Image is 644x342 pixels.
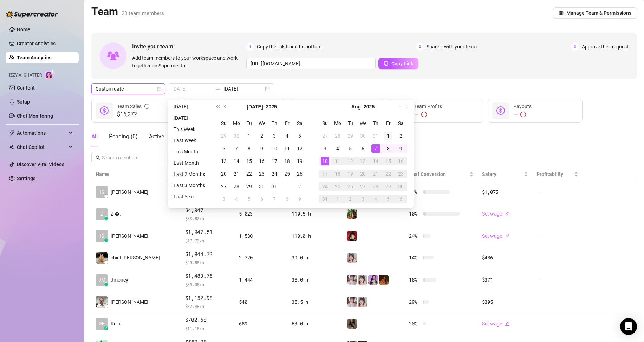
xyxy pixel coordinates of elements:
[268,130,281,142] td: 2025-07-03
[245,144,253,153] div: 8
[270,144,279,153] div: 10
[371,170,380,178] div: 21
[214,100,222,114] button: Last year (Control + left)
[566,10,631,16] span: Manage Team & Permissions
[96,252,108,264] img: chief keef
[45,69,56,79] img: AI Chatter
[172,85,212,93] input: Start date
[185,228,231,236] span: $1,947.51
[111,254,160,262] span: chief [PERSON_NAME]
[111,210,121,218] span: Z �.
[371,144,380,153] div: 7
[223,85,264,93] input: End date
[245,182,253,191] div: 29
[215,86,221,92] span: swap-right
[100,232,104,240] span: IS
[17,162,64,167] a: Discover Viral Videos
[281,193,293,205] td: 2025-08-08
[91,167,181,181] th: Name
[17,113,53,119] a: Chat Monitoring
[266,100,277,114] button: Choose a year
[283,157,291,165] div: 18
[369,142,382,155] td: 2025-08-07
[96,84,161,94] span: Custom date
[371,195,380,203] div: 4
[319,167,331,180] td: 2025-08-17
[230,193,243,205] td: 2025-08-04
[230,180,243,193] td: 2025-07-28
[255,117,268,130] th: We
[255,180,268,193] td: 2025-07-30
[217,180,230,193] td: 2025-07-27
[281,130,293,142] td: 2025-07-04
[395,117,407,130] th: Sa
[281,155,293,167] td: 2025-07-18
[245,170,253,178] div: 22
[91,132,98,141] div: All
[96,296,108,308] img: Kyle Wessels
[553,7,637,19] button: Manage Team & Permissions
[144,103,149,110] span: info-circle
[369,155,382,167] td: 2025-08-14
[421,112,427,117] span: exclamation-circle
[17,176,35,181] a: Settings
[295,195,304,203] div: 9
[357,142,369,155] td: 2025-08-06
[409,232,420,240] span: 24 %
[321,170,329,178] div: 17
[230,155,243,167] td: 2025-07-14
[397,195,405,203] div: 6
[292,210,338,218] div: 119.5 h
[427,43,477,51] span: Share it with your team
[258,170,266,178] div: 23
[17,99,30,105] a: Setup
[171,147,208,156] li: This Month
[321,182,329,191] div: 24
[346,170,354,178] div: 19
[364,100,375,114] button: Choose a year
[268,180,281,193] td: 2025-07-31
[319,130,331,142] td: 2025-07-27
[359,157,367,165] div: 13
[391,61,413,66] span: Copy Link
[333,132,342,140] div: 28
[321,195,329,203] div: 31
[351,100,361,114] button: Choose a month
[347,253,357,263] img: Ani
[414,110,442,119] div: —
[270,157,279,165] div: 17
[222,100,229,114] button: Previous month (PageUp)
[293,130,306,142] td: 2025-07-05
[344,180,357,193] td: 2025-08-26
[239,232,283,240] div: 1,530
[359,170,367,178] div: 20
[382,193,395,205] td: 2025-09-05
[295,157,304,165] div: 19
[281,117,293,130] th: Fr
[185,237,231,244] span: $ 17.70 /h
[268,193,281,205] td: 2025-08-07
[321,144,329,153] div: 3
[91,5,164,18] h2: Team
[220,132,228,140] div: 29
[270,170,279,178] div: 24
[171,192,208,201] li: Last Year
[232,157,241,165] div: 14
[122,10,164,17] span: 20 team members
[243,155,255,167] td: 2025-07-15
[293,142,306,155] td: 2025-07-12
[357,167,369,180] td: 2025-08-20
[171,103,208,111] li: [DATE]
[397,132,405,140] div: 2
[171,170,208,178] li: Last 2 Months
[243,130,255,142] td: 2025-07-01
[359,132,367,140] div: 30
[536,171,563,177] span: Profitability
[171,114,208,122] li: [DATE]
[255,155,268,167] td: 2025-07-16
[6,11,58,18] img: logo-BBDzfeDw.svg
[384,157,392,165] div: 15
[395,193,407,205] td: 2025-09-06
[220,195,228,203] div: 3
[414,104,442,109] span: Team Profits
